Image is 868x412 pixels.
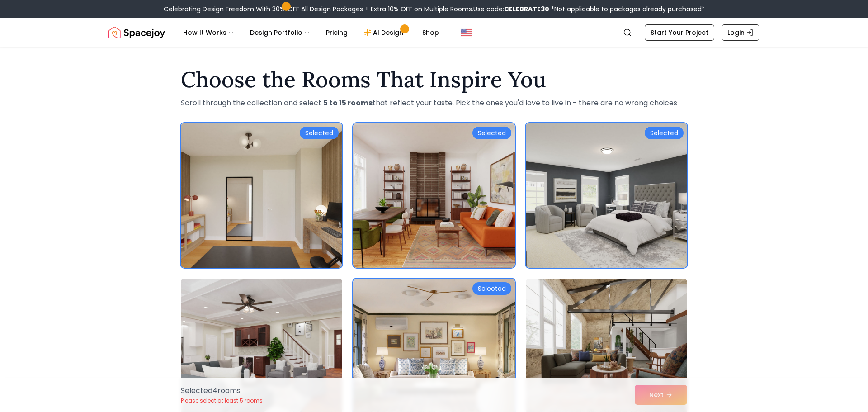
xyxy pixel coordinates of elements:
img: Room room-3 [526,123,687,268]
span: Use code: [473,5,549,14]
p: Selected 4 room s [181,385,263,396]
a: Pricing [319,24,355,42]
h1: Choose the Rooms That Inspire You [181,69,687,90]
div: Celebrating Design Freedom With 30% OFF All Design Packages + Extra 10% OFF on Multiple Rooms. [164,5,705,14]
a: Login [722,24,759,41]
strong: 5 to 15 rooms [323,98,373,108]
img: Spacejoy Logo [108,24,165,42]
div: Selected [472,127,511,139]
p: Please select at least 5 rooms [181,397,263,404]
button: How It Works [176,24,241,42]
span: *Not applicable to packages already purchased* [549,5,705,14]
p: Scroll through the collection and select that reflect your taste. Pick the ones you'd love to liv... [181,98,687,109]
img: Room room-2 [353,123,514,268]
div: Selected [645,127,684,139]
div: Selected [300,127,339,139]
nav: Global [108,18,759,47]
img: Room room-1 [181,123,342,268]
b: CELEBRATE30 [504,5,549,14]
button: Design Portfolio [243,24,317,42]
a: AI Design [357,24,413,42]
a: Start Your Project [645,24,714,41]
div: Selected [472,282,511,295]
img: United States [461,27,472,38]
a: Spacejoy [108,24,165,42]
nav: Main [176,24,446,42]
a: Shop [415,24,446,42]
